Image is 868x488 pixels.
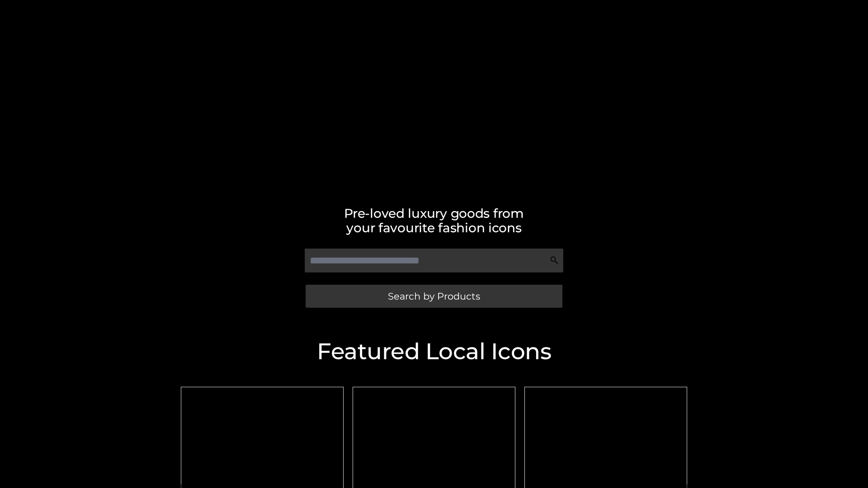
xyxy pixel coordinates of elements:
[306,285,562,308] a: Search by Products
[176,206,692,235] h2: Pre-loved luxury goods from your favourite fashion icons
[550,256,559,265] img: Search Icon
[176,340,692,363] h2: Featured Local Icons​
[388,291,480,301] span: Search by Products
